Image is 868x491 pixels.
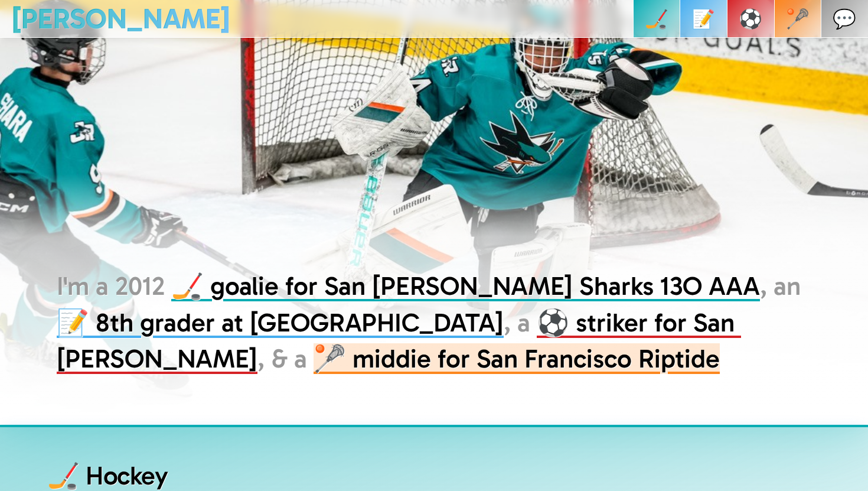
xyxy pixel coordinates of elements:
a: ⚽️ striker for San [PERSON_NAME] [57,307,741,375]
a: [PERSON_NAME] [12,2,230,35]
span: , a [504,307,530,338]
a: 🥍 middie for San Francisco Riptide [314,343,720,374]
span: , [760,271,767,301]
span: an [774,271,801,301]
a: 📝 8th grader at [GEOGRAPHIC_DATA] [57,307,504,338]
a: 🏒 goalie for San [PERSON_NAME] Sharks 13O AAA [171,271,760,301]
span: I'm a 2012 [57,271,165,301]
span: , & a [257,343,307,374]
